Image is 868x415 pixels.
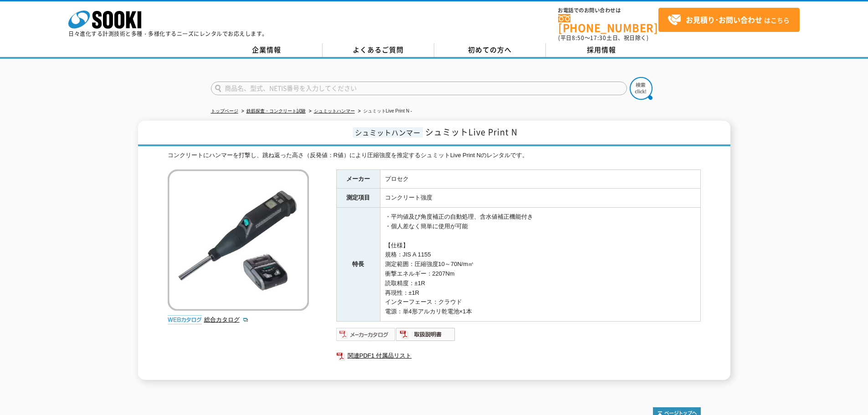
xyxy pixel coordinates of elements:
li: シュミットLive Print N - [356,107,412,116]
img: webカタログ [168,315,202,324]
a: 取扱説明書 [396,333,456,340]
a: お見積り･お問い合わせはこちら [658,8,800,32]
strong: お見積り･お問い合わせ [686,14,762,25]
th: 測定項目 [336,189,380,208]
a: 総合カタログ [204,316,249,323]
td: ・平均値及び角度補正の自動処理、含水値補正機能付き ・個人差なく簡単に使用が可能 【仕様】 規格：JIS A 1155 測定範囲：圧縮強度10～70N/m㎡ 衝撃エネルギー：2207Nm 読取精... [380,208,700,322]
td: コンクリート強度 [380,189,700,208]
a: よくあるご質問 [323,43,434,57]
a: シュミットハンマー [314,108,355,113]
img: シュミットLive Print N - [168,169,309,311]
input: 商品名、型式、NETIS番号を入力してください [211,82,627,95]
th: 特長 [336,208,380,322]
div: コンクリートにハンマーを打撃し、跳ね返った高さ（反発値：R値）により圧縮強度を推定するシュミットLive Print Nのレンタルです。 [168,151,701,160]
td: プロセク [380,169,700,189]
a: 採用情報 [546,43,657,57]
a: 企業情報 [211,43,323,57]
a: 初めての方へ [434,43,546,57]
span: 8:50 [572,34,585,42]
span: (平日 ～ 土日、祝日除く) [558,34,648,42]
a: 関連PDF1 付属品リスト [336,350,701,362]
span: 初めての方へ [468,45,512,55]
img: btn_search.png [630,77,652,100]
a: [PHONE_NUMBER] [558,14,658,33]
a: 鉄筋探査・コンクリート試験 [247,108,306,113]
a: メーカーカタログ [336,333,396,340]
a: トップページ [211,108,238,113]
span: シュミットLive Print N [425,126,518,138]
img: メーカーカタログ [336,327,396,342]
img: 取扱説明書 [396,327,456,342]
span: お電話でのお問い合わせは [558,8,658,13]
th: メーカー [336,169,380,189]
p: 日々進化する計測技術と多種・多様化するニーズにレンタルでお応えします。 [68,31,268,36]
span: シュミットハンマー [353,127,423,138]
span: はこちら [668,13,790,27]
span: 17:30 [590,34,606,42]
